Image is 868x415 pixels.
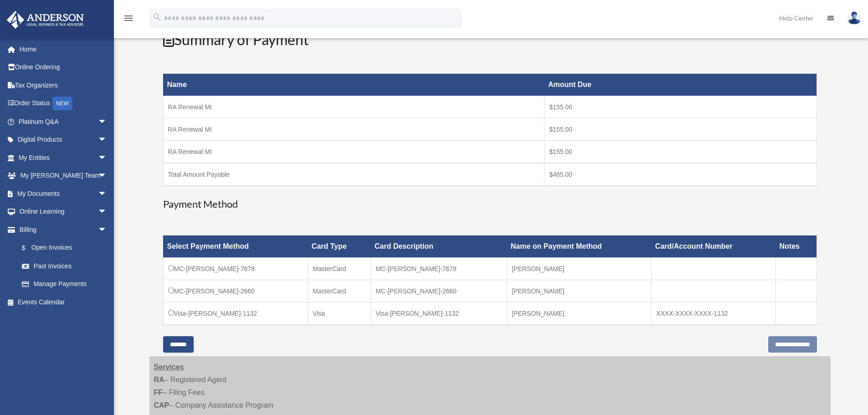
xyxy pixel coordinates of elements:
a: Online Ordering [6,58,121,77]
td: [PERSON_NAME] [507,258,652,280]
i: menu [123,13,134,24]
td: MasterCard [308,258,371,280]
strong: RA [154,376,164,384]
a: Platinum Q&Aarrow_drop_down [6,113,121,131]
a: menu [123,16,134,24]
a: Online Learningarrow_drop_down [6,203,121,221]
td: [PERSON_NAME] [507,280,652,302]
a: Billingarrow_drop_down [6,220,116,239]
td: RA Renewal MI [163,96,544,118]
a: Manage Payments [13,275,116,293]
span: arrow_drop_down [98,203,116,221]
th: Notes [776,236,817,258]
td: Visa-[PERSON_NAME]-1132 [163,302,308,325]
span: arrow_drop_down [98,184,116,203]
div: NEW [52,97,72,110]
th: Card/Account Number [652,236,776,258]
span: arrow_drop_down [98,167,116,185]
img: User Pic [847,11,861,25]
th: Card Type [308,236,371,258]
h3: Payment Method [163,197,817,211]
span: arrow_drop_down [98,220,116,239]
th: Name on Payment Method [507,236,652,258]
span: $ [27,242,31,254]
td: RA Renewal MI [163,141,544,164]
td: Visa [308,302,371,325]
td: $155.00 [544,118,817,141]
a: Events Calendar [6,293,121,311]
td: $155.00 [544,96,817,118]
td: MC-[PERSON_NAME]-7678 [371,258,507,280]
th: Amount Due [544,74,817,96]
td: MC-[PERSON_NAME]-7678 [163,258,308,280]
span: arrow_drop_down [98,149,116,167]
a: Past Invoices [13,257,116,275]
td: Total Amount Payable [163,163,544,186]
img: Anderson Advisors Platinum Portal [4,11,87,29]
strong: Services [154,363,184,371]
th: Card Description [371,236,507,258]
td: $465.00 [544,163,817,186]
td: RA Renewal MI [163,118,544,141]
strong: FF [154,389,163,396]
td: $155.00 [544,141,817,164]
td: [PERSON_NAME] [507,302,652,325]
a: Digital Productsarrow_drop_down [6,131,121,149]
span: arrow_drop_down [98,113,116,131]
td: MC-[PERSON_NAME]-2660 [163,280,308,302]
th: Select Payment Method [163,236,308,258]
strong: CAP [154,401,169,409]
td: MC-[PERSON_NAME]-2660 [371,280,507,302]
a: My Documentsarrow_drop_down [6,184,121,203]
a: My [PERSON_NAME] Teamarrow_drop_down [6,167,121,185]
a: Tax Organizers [6,76,121,94]
i: search [152,12,162,22]
td: Visa-[PERSON_NAME]-1132 [371,302,507,325]
th: Name [163,74,544,96]
a: Order StatusNEW [6,94,121,113]
h2: Summary of Payment [163,30,817,50]
a: Home [6,40,121,58]
td: XXXX-XXXX-XXXX-1132 [652,302,776,325]
span: arrow_drop_down [98,131,116,149]
a: $Open Invoices [13,239,112,257]
td: MasterCard [308,280,371,302]
a: My Entitiesarrow_drop_down [6,149,121,167]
